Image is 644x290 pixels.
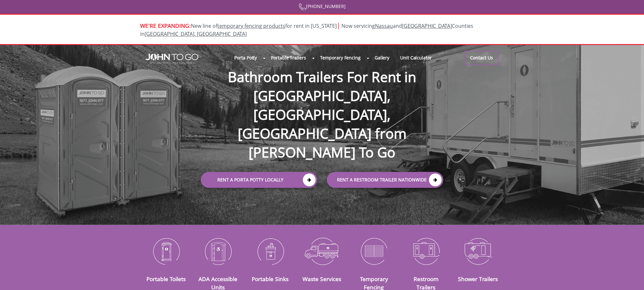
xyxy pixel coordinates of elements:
a: Portable Trailers [266,51,311,65]
img: JOHN to go [146,54,198,64]
a: Gallery [369,51,395,65]
a: Waste Services [303,275,341,283]
a: Temporary Fencing [315,51,366,65]
a: [GEOGRAPHIC_DATA], [GEOGRAPHIC_DATA] [145,30,247,37]
a: Nassau [375,22,393,29]
img: Shower-Trailers-icon_N.png [457,234,499,268]
a: Portable Toilets [146,275,186,283]
h1: Bathroom Trailers For Rent in [GEOGRAPHIC_DATA], [GEOGRAPHIC_DATA], [GEOGRAPHIC_DATA] from [PERSO... [194,47,450,162]
img: Temporary-Fencing-cion_N.png [353,234,395,268]
a: Shower Trailers [458,275,498,283]
span: New line of for rent in [US_STATE] [140,22,473,37]
a: Portable Sinks [252,275,288,283]
a: [GEOGRAPHIC_DATA] [402,22,452,29]
span: WE'RE EXPANDING: [140,22,191,29]
a: Unit Calculator [395,51,437,65]
span: Now servicing and Counties in [140,22,473,37]
a: Porta Potty [229,51,262,65]
a: Contact Us [465,51,498,65]
a: Rent a Porta Potty Locally [201,172,317,188]
img: Portable-Toilets-icon_N.png [145,234,187,268]
span: | [337,21,340,30]
img: Restroom-Trailers-icon_N.png [405,234,447,268]
img: ADA-Accessible-Units-icon_N.png [197,234,239,268]
img: Waste-Services-icon_N.png [301,234,343,268]
a: rent a RESTROOM TRAILER Nationwide [327,172,443,188]
a: temporary fencing products [217,22,285,29]
img: Portable-Sinks-icon_N.png [249,234,291,268]
a: [PHONE_NUMBER] [299,3,346,9]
